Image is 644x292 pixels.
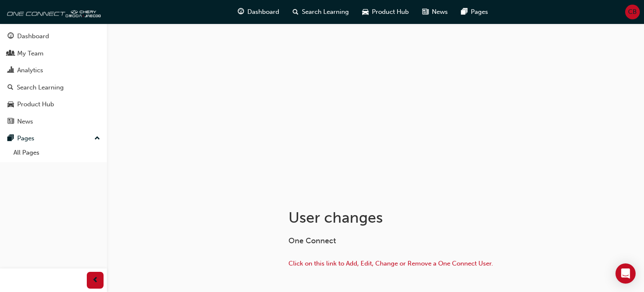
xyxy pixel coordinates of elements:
[17,117,33,126] div: News
[3,131,104,146] button: Pages
[288,260,493,267] a: Click on this link to Add, Edit, Change or Remove a One Connect User.
[92,275,99,286] span: prev-icon
[17,32,49,41] div: Dashboard
[3,27,104,131] button: DashboardMy TeamAnalyticsSearch LearningProduct HubNews
[454,3,495,21] a: pages-iconPages
[3,80,104,95] a: Search Learning
[3,114,104,129] a: News
[17,66,43,75] div: Analytics
[17,100,54,109] div: Product Hub
[415,3,454,21] a: news-iconNews
[8,84,13,92] span: search-icon
[422,7,428,17] span: news-icon
[432,7,448,17] span: News
[247,7,279,17] span: Dashboard
[288,208,563,227] h1: User changes
[8,101,14,108] span: car-icon
[628,7,637,17] span: CB
[3,29,104,44] a: Dashboard
[286,3,356,21] a: search-iconSearch Learning
[615,263,636,284] div: Open Intercom Messenger
[17,134,34,143] div: Pages
[231,3,286,21] a: guage-iconDashboard
[302,7,349,17] span: Search Learning
[8,135,14,142] span: pages-icon
[4,3,101,20] img: oneconnect
[17,83,64,92] div: Search Learning
[372,7,409,17] span: Product Hub
[362,7,369,17] span: car-icon
[10,146,104,159] a: All Pages
[8,33,14,40] span: guage-icon
[238,7,244,17] span: guage-icon
[356,3,415,21] a: car-iconProduct Hub
[471,7,488,17] span: Pages
[8,67,14,74] span: chart-icon
[288,236,336,245] span: One Connect
[3,97,104,112] a: Product Hub
[461,7,467,17] span: pages-icon
[3,63,104,78] a: Analytics
[8,50,14,58] span: people-icon
[94,133,100,144] span: up-icon
[625,5,640,19] button: CB
[3,46,104,61] a: My Team
[293,7,299,17] span: search-icon
[17,49,44,58] div: My Team
[8,118,14,126] span: news-icon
